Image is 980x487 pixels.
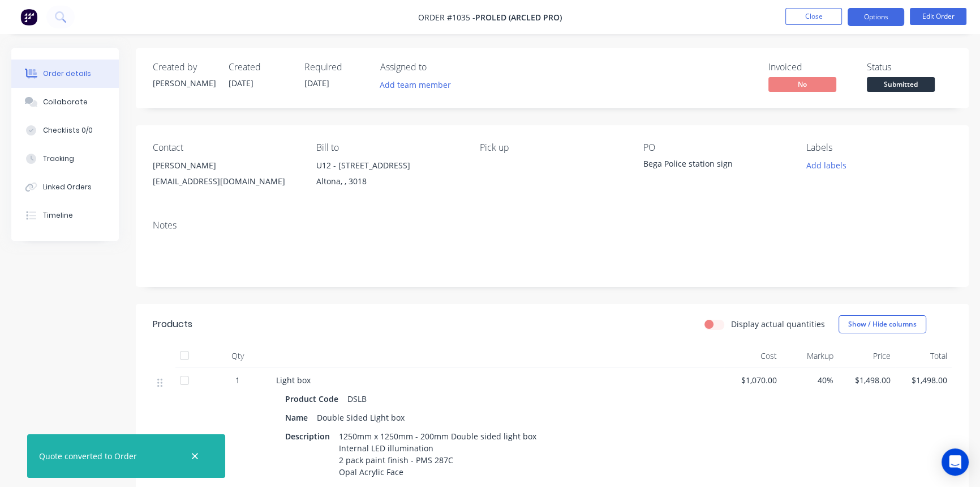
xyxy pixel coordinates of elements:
button: Options [848,8,904,26]
span: Order #1035 - [418,12,475,23]
button: Edit Order [910,8,966,25]
button: Close [785,8,842,25]
button: Checklists 0/0 [11,116,119,145]
div: Altona, , 3018 [316,173,462,189]
button: Order details [11,60,119,88]
span: Submitted [867,77,935,91]
button: Tracking [11,145,119,173]
span: [DATE] [229,78,253,88]
img: Factory [20,9,37,26]
div: Created by [153,62,215,73]
button: Add team member [380,77,457,92]
span: 1 [235,374,240,386]
div: Tracking [43,154,74,164]
div: Markup [781,345,839,367]
div: Description [285,428,334,444]
span: $1,070.00 [729,374,777,386]
div: Double Sided Light box [312,409,409,426]
div: Name [285,409,312,426]
span: PROLED (Arcled Pro) [475,12,562,23]
div: [EMAIL_ADDRESS][DOMAIN_NAME] [153,173,298,189]
div: Products [153,317,192,331]
div: Invoiced [768,62,853,73]
div: Cost [724,345,781,367]
div: Required [304,62,367,73]
span: $1,498.00 [843,374,891,386]
div: Order details [43,69,91,79]
div: PO [643,142,788,153]
div: Total [895,345,952,367]
button: Add team member [374,77,457,92]
div: Contact [153,142,298,153]
button: Linked Orders [11,173,119,201]
div: Quote converted to Order [39,450,137,462]
div: [PERSON_NAME] [153,77,215,89]
button: Collaborate [11,88,119,116]
div: Notes [153,220,952,231]
div: Labels [806,142,952,153]
button: Timeline [11,201,119,230]
div: Collaborate [43,97,88,107]
span: No [768,77,836,91]
label: Display actual quantities [731,318,825,330]
div: Assigned to [380,62,493,73]
button: Add labels [800,158,852,173]
div: Open Intercom Messenger [942,448,969,476]
div: Price [838,345,895,367]
div: Checklists 0/0 [43,125,93,135]
button: Submitted [867,77,935,94]
div: Bega Police station sign [643,158,784,173]
span: 40% [786,374,834,386]
div: U12 - [STREET_ADDRESS] [316,158,462,173]
div: [PERSON_NAME] [153,158,298,173]
span: Light box [276,375,311,386]
span: $1,498.00 [900,374,948,386]
div: Bill to [316,142,462,153]
div: Linked Orders [43,182,92,192]
div: Timeline [43,210,73,221]
div: U12 - [STREET_ADDRESS]Altona, , 3018 [316,158,462,194]
div: DSLB [343,391,371,407]
div: Product Code [285,391,343,407]
div: Pick up [480,142,625,153]
div: Created [229,62,291,73]
div: [PERSON_NAME][EMAIL_ADDRESS][DOMAIN_NAME] [153,158,298,194]
div: Qty [204,345,272,367]
div: Status [867,62,952,73]
button: Show / Hide columns [839,315,926,333]
span: [DATE] [304,78,329,88]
